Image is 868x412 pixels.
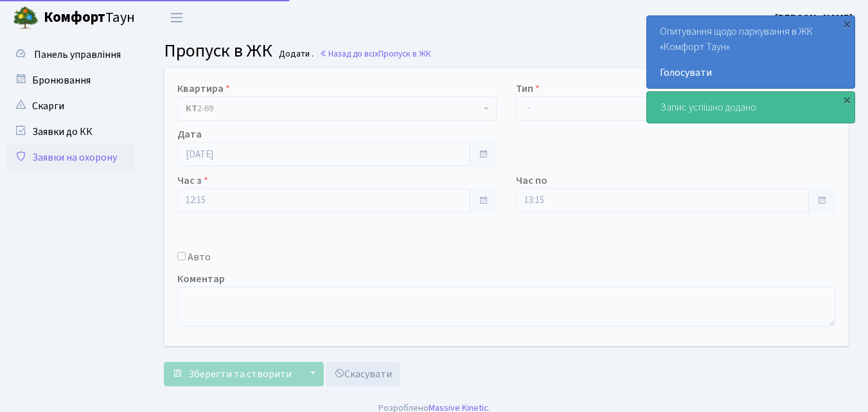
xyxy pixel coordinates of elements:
a: Голосувати [660,65,842,80]
span: <b>КТ</b>&nbsp;&nbsp;&nbsp;&nbsp;2-69 [186,102,481,115]
span: Панель управління [34,48,121,62]
small: Додати . [276,49,314,60]
span: <b>КТ</b>&nbsp;&nbsp;&nbsp;&nbsp;2-69 [177,96,497,121]
span: Зберегти та створити [188,367,292,381]
a: [PERSON_NAME] [775,10,853,26]
div: Опитування щодо паркування в ЖК «Комфорт Таун» [647,16,855,88]
div: Запис успішно додано. [647,92,855,123]
b: КТ [186,102,197,115]
label: Дата [177,127,202,142]
span: Пропуск в ЖК [164,38,272,64]
button: Зберегти та створити [164,362,300,386]
a: Заявки до КК [6,119,135,145]
label: Час по [516,173,547,188]
div: × [840,93,853,106]
span: Таун [44,7,135,29]
b: Комфорт [44,7,105,28]
label: Коментар [177,271,225,287]
img: logo.png [13,5,39,31]
span: Пропуск в ЖК [378,48,431,60]
a: Заявки на охорону [6,145,135,170]
a: Панель управління [6,42,135,67]
a: Скарги [6,93,135,119]
label: Авто [188,249,211,265]
label: Тип [516,81,540,96]
a: Назад до всіхПропуск в ЖК [319,48,431,60]
b: [PERSON_NAME] [775,11,853,25]
label: Час з [177,173,208,188]
a: Скасувати [326,362,400,386]
a: Бронювання [6,67,135,93]
div: × [840,17,853,30]
button: Переключити навігацію [161,7,193,28]
label: Квартира [177,81,230,96]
